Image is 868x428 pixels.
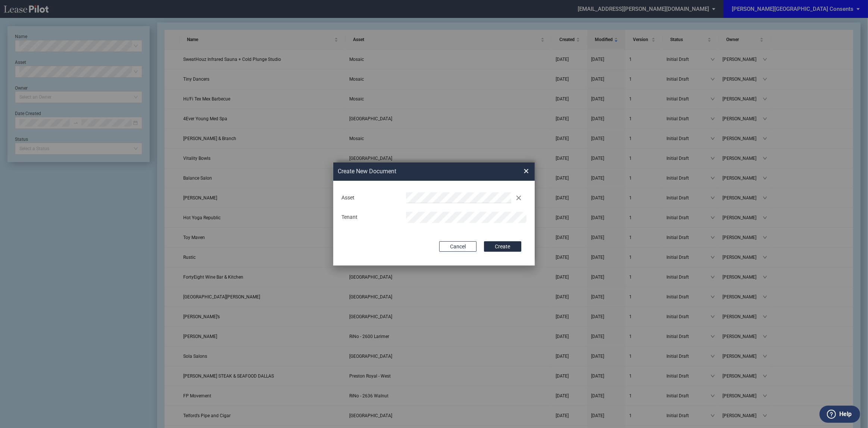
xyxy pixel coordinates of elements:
[484,241,521,252] button: Create
[524,165,529,177] span: ×
[338,167,497,176] h2: Create New Document
[337,214,402,221] div: Tenant
[839,409,852,419] label: Help
[337,194,402,202] div: Asset
[439,241,477,252] button: Cancel
[333,162,535,266] md-dialog: Create New ...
